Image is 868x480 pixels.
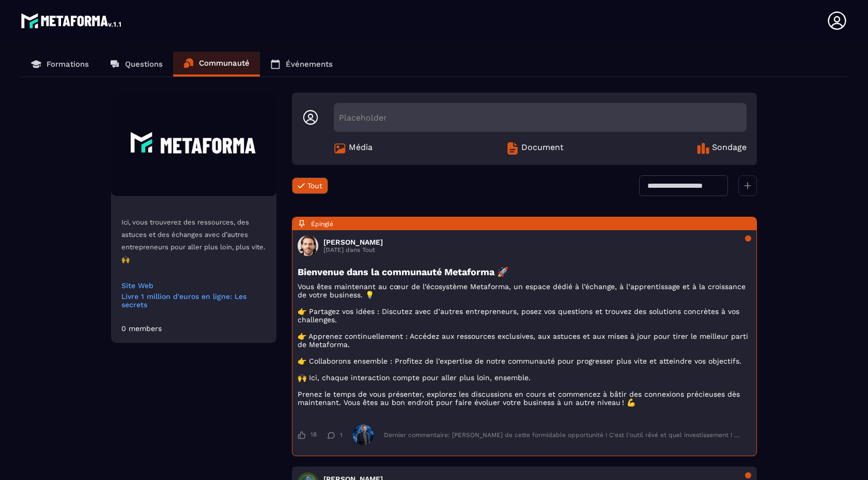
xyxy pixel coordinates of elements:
[323,246,383,253] p: [DATE] dans Tout
[21,52,99,77] a: Formations
[349,142,373,155] span: Média
[521,142,564,155] span: Document
[121,292,266,309] a: Livre 1 million d'euros en ligne: Les secrets
[307,182,322,190] span: Tout
[323,238,383,246] h3: [PERSON_NAME]
[125,59,163,69] p: Questions
[173,52,260,77] a: Communauté
[286,59,333,69] p: Événements
[121,216,266,266] p: Ici, vous trouverez des ressources, des astuces et des échanges avec d’autres entrepreneurs pour ...
[111,93,276,196] img: Community background
[260,52,343,77] a: Événements
[99,52,173,77] a: Questions
[199,58,250,68] p: Communauté
[21,10,123,31] img: logo
[311,220,333,228] span: Épinglé
[334,103,747,132] div: Placeholder
[121,324,162,333] div: 0 members
[298,266,751,277] h3: Bienvenue dans la communauté Metaforma 🚀
[340,431,343,439] span: 1
[298,282,751,407] p: Vous êtes maintenant au cœur de l’écosystème Metaforma, un espace dédié à l’échange, à l’apprenti...
[47,59,89,69] p: Formations
[311,431,317,439] span: 18
[121,281,266,290] a: Site Web
[712,142,747,155] span: Sondage
[384,431,741,439] div: Dernier commentaire: [PERSON_NAME] de cette formidable opportunité ! C'est l'outil rêvé et quel i...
